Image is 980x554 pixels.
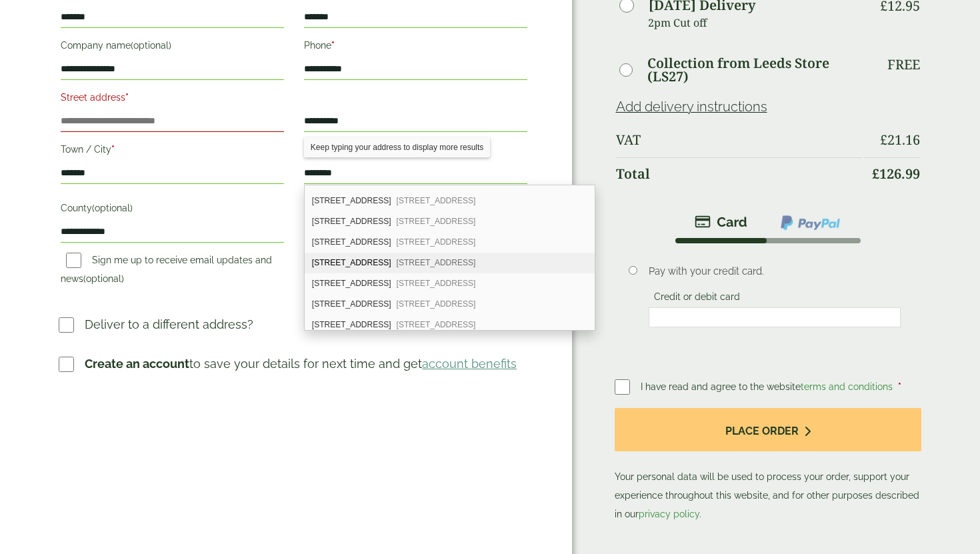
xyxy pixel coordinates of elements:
img: ppcp-gateway.png [779,214,841,231]
label: Street address [61,88,284,111]
p: Your personal data will be used to process your order, support your experience throughout this we... [615,408,921,523]
a: account benefits [422,357,517,371]
div: 71 Melrose Avenue [305,315,595,335]
span: (optional) [131,40,171,51]
span: I have read and agree to the website [641,381,895,392]
th: VAT [616,124,863,156]
img: stripe.png [695,214,747,230]
span: [STREET_ADDRESS] [397,320,476,329]
span: £ [880,131,887,149]
input: Sign me up to receive email updates and news(optional) [66,253,81,268]
span: [STREET_ADDRESS] [397,299,476,309]
span: (optional) [83,273,124,284]
abbr: required [125,92,129,103]
a: terms and conditions [801,381,893,392]
p: Free [887,57,920,73]
div: 61 Melrose Avenue [305,211,595,232]
label: Credit or debit card [649,291,745,306]
span: (optional) [92,203,133,213]
label: Sign me up to receive email updates and news [61,255,272,288]
abbr: required [331,40,335,51]
div: 67 Melrose Avenue [305,273,595,294]
bdi: 126.99 [872,165,920,183]
p: 2pm Cut off [648,13,863,33]
label: Company name [61,36,284,59]
iframe: Secure card payment input frame [653,311,897,323]
p: Pay with your credit card. [649,264,901,279]
label: County [61,199,284,221]
label: Phone [304,36,527,59]
a: privacy policy [639,509,699,519]
div: 69 Melrose Avenue [305,294,595,315]
div: 63 Melrose Avenue [305,232,595,253]
span: [STREET_ADDRESS] [397,217,476,226]
abbr: required [898,381,901,392]
th: Total [616,157,863,190]
p: to save your details for next time and get [85,355,517,373]
abbr: required [111,144,115,155]
div: 59 Melrose Avenue [305,191,595,211]
label: Town / City [61,140,284,163]
span: [STREET_ADDRESS] [397,196,476,205]
span: [STREET_ADDRESS] [397,258,476,267]
label: Collection from Leeds Store (LS27) [647,57,863,83]
span: [STREET_ADDRESS] [397,237,476,247]
span: £ [872,165,879,183]
bdi: 21.16 [880,131,920,149]
p: Deliver to a different address? [85,315,253,333]
div: Keep typing your address to display more results [304,137,490,157]
button: Place order [615,408,921,451]
span: [STREET_ADDRESS] [397,279,476,288]
strong: Create an account [85,357,189,371]
a: Add delivery instructions [616,99,767,115]
div: 65 Melrose Avenue [305,253,595,273]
